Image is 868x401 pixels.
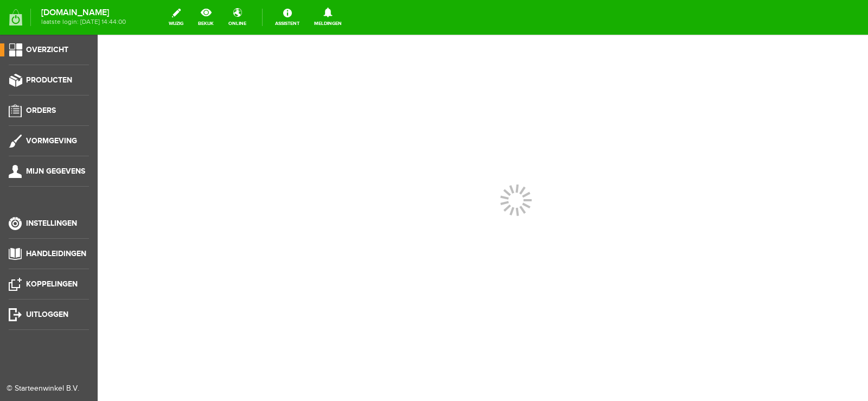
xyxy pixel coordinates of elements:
[41,10,126,16] strong: [DOMAIN_NAME]
[26,279,78,289] span: Koppelingen
[26,75,72,85] span: Producten
[308,5,348,29] a: Meldingen
[41,19,126,25] span: laatste login: [DATE] 14:44:00
[26,106,56,115] span: Orders
[26,45,68,54] span: Overzicht
[26,310,68,319] span: Uitloggen
[26,219,77,228] span: Instellingen
[26,136,77,145] span: Vormgeving
[222,5,253,29] a: online
[192,5,220,29] a: bekijk
[269,5,306,29] a: Assistent
[26,249,86,258] span: Handleidingen
[26,167,85,176] span: Mijn gegevens
[162,5,190,29] a: wijzig
[7,383,82,394] div: © Starteenwinkel B.V.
